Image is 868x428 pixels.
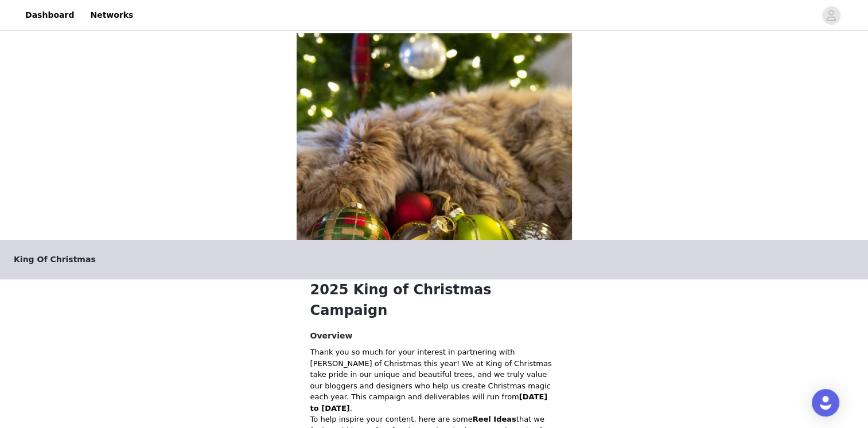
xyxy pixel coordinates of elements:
strong: [DATE] to [DATE] [310,392,548,413]
div: avatar [826,6,836,25]
div: Open Intercom Messenger [812,389,839,417]
a: Networks [83,2,140,28]
h1: 2025 King of Christmas Campaign [310,279,558,321]
strong: Reel Ideas [473,415,516,423]
span: King Of Christmas [14,254,96,266]
p: Thank you so much for your interest in partnering with [PERSON_NAME] of Christmas this year! We a... [310,347,558,414]
a: Dashboard [18,2,81,28]
img: campaign image [297,33,572,240]
h4: Overview [310,330,558,342]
